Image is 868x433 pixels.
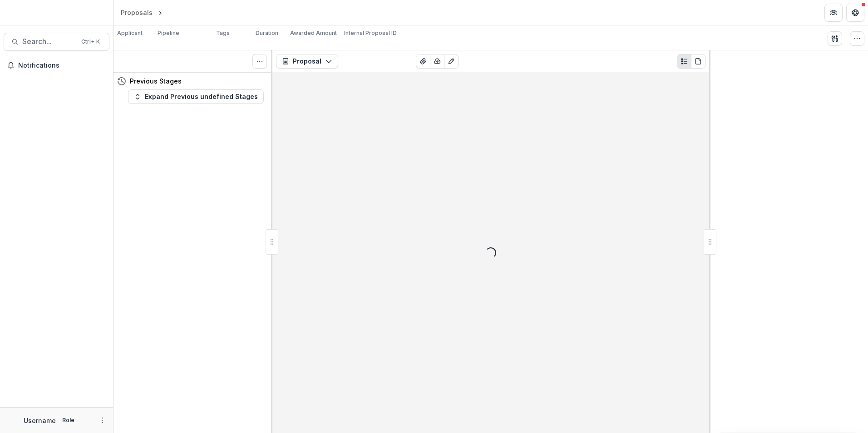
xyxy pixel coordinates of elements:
[276,54,338,69] button: Proposal
[158,29,179,37] p: Pipeline
[216,29,230,37] p: Tags
[18,62,106,69] span: Notifications
[121,8,153,17] div: Proposals
[79,37,102,47] div: Ctrl + K
[256,29,278,37] p: Duration
[824,4,843,22] button: Partners
[252,54,267,69] button: Toggle View Cancelled Tasks
[290,29,337,37] p: Awarded Amount
[130,76,182,86] h4: Previous Stages
[117,6,156,19] a: Proposals
[344,29,397,37] p: Internal Proposal ID
[677,54,691,69] button: Plaintext view
[128,89,264,104] button: Expand Previous undefined Stages
[97,415,108,426] button: More
[4,33,109,51] button: Search...
[846,4,864,22] button: Get Help
[59,416,77,424] p: Role
[691,54,705,69] button: PDF view
[416,54,430,69] button: View Attached Files
[24,416,56,425] p: Username
[444,54,459,69] button: Edit as form
[117,29,143,37] p: Applicant
[22,37,76,46] span: Search...
[117,6,203,19] nav: breadcrumb
[4,58,109,73] button: Notifications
